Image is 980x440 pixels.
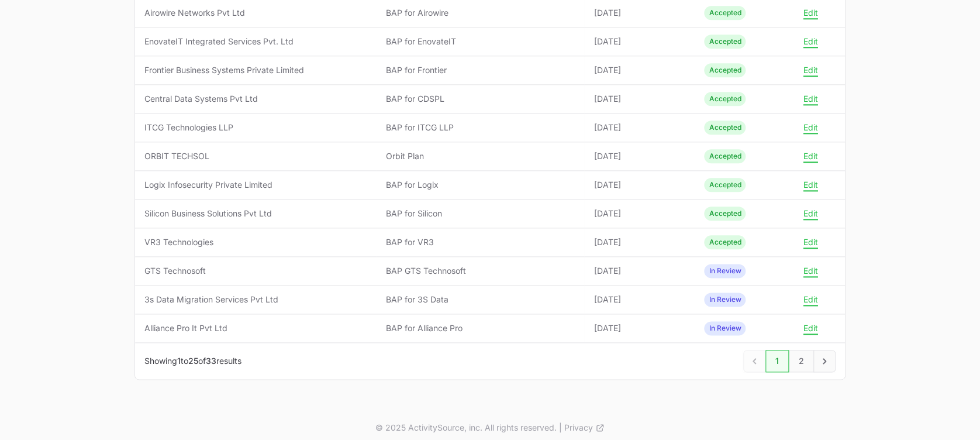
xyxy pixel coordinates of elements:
button: Edit [803,237,818,247]
span: [DATE] [593,179,685,191]
span: BAP for Frontier [386,64,575,76]
span: [DATE] [593,36,685,47]
span: 1 [177,356,181,366]
span: 25 [188,356,198,366]
span: Alliance Pro It Pvt Ltd [144,322,367,334]
span: [DATE] [593,265,685,277]
span: EnovateIT Integrated Services Pvt. Ltd [144,36,367,47]
button: Edit [803,180,818,190]
span: Frontier Business Systems Private Limited [144,64,367,76]
button: Edit [803,266,818,276]
span: Central Data Systems Pvt Ltd [144,93,367,105]
button: Edit [803,8,818,18]
span: GTS Technosoft [144,265,367,277]
span: BAP for Alliance Pro [386,322,575,334]
button: Edit [803,323,818,334]
span: BAP for 3S Data [386,294,575,305]
span: [DATE] [593,294,685,305]
a: Privacy [564,422,605,434]
span: [DATE] [593,150,685,162]
button: Edit [803,36,818,47]
p: Showing to of results [144,355,241,367]
span: BAP for EnovateIT [386,36,575,47]
span: BAP for CDSPL [386,93,575,105]
span: BAP for VR3 [386,236,575,248]
span: [DATE] [593,208,685,219]
span: BAP for Airowire [386,7,575,19]
span: BAP GTS Technosoft [386,265,575,277]
button: Edit [803,65,818,75]
p: © 2025 ActivitySource, inc. All rights reserved. [375,422,557,434]
span: BAP for Logix [386,179,575,191]
span: Airowire Networks Pvt Ltd [144,7,367,19]
button: Edit [803,94,818,104]
span: [DATE] [593,322,685,334]
button: Edit [803,151,818,161]
a: 1 [765,350,789,372]
span: VR3 Technologies [144,236,367,248]
span: ITCG Technologies LLP [144,122,367,133]
span: BAP for ITCG LLP [386,122,575,133]
span: 33 [206,356,216,366]
span: 3s Data Migration Services Pvt Ltd [144,294,367,305]
span: | [559,422,562,434]
span: BAP for Silicon [386,208,575,219]
span: [DATE] [593,122,685,133]
span: Logix Infosecurity Private Limited [144,179,367,191]
button: Edit [803,294,818,305]
a: Next [813,350,836,372]
button: Edit [803,208,818,219]
span: [DATE] [593,236,685,248]
span: Orbit Plan [386,150,575,162]
span: [DATE] [593,7,685,19]
button: Edit [803,122,818,133]
span: [DATE] [593,64,685,76]
span: Silicon Business Solutions Pvt Ltd [144,208,367,219]
a: 2 [789,350,814,372]
span: [DATE] [593,93,685,105]
span: ORBIT TECHSOL [144,150,367,162]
